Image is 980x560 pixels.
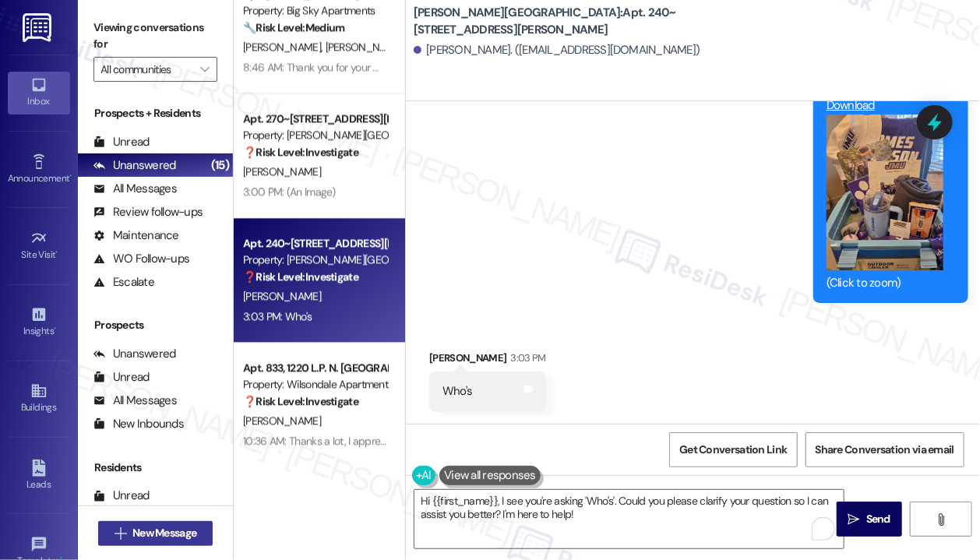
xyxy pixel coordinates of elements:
[669,432,797,467] button: Get Conversation Link
[806,432,964,467] button: Share Conversation via email
[243,414,321,428] span: [PERSON_NAME]
[56,247,58,258] span: •
[93,251,189,267] div: WO Follow-ups
[243,394,358,408] strong: ❓ Risk Level: Investigate
[243,20,344,34] strong: 🔧 Risk Level: Medium
[243,269,358,284] strong: ❓ Risk Level: Investigate
[243,252,387,268] div: Property: [PERSON_NAME][GEOGRAPHIC_DATA]
[93,181,177,197] div: All Messages
[93,369,150,386] div: Unread
[93,227,179,244] div: Maintenance
[93,157,176,174] div: Unanswered
[78,105,233,122] div: Prospects + Residents
[935,513,947,526] i: 
[429,350,546,372] div: [PERSON_NAME]
[326,40,404,54] span: [PERSON_NAME]
[827,275,943,291] div: (Click to zoom)
[837,502,902,537] button: Send
[414,490,844,548] textarea: To enrich screen reader interactions, please activate Accessibility in Grammarly extension settings
[243,2,387,19] div: Property: Big Sky Apartments
[827,114,943,270] button: Zoom image
[78,460,233,476] div: Residents
[115,527,126,540] i: 
[8,301,70,343] a: Insights •
[243,309,312,323] div: 3:03 PM: Who's
[23,13,55,42] img: ResiDesk Logo
[98,521,213,546] button: New Message
[414,42,700,58] div: [PERSON_NAME]. ([EMAIL_ADDRESS][DOMAIN_NAME])
[93,134,150,150] div: Unread
[207,153,233,178] div: (15)
[93,204,203,220] div: Review follow-ups
[200,63,209,76] i: 
[243,185,336,199] div: 3:00 PM: (An Image)
[93,16,217,57] label: Viewing conversations for
[69,171,72,181] span: •
[848,513,860,526] i: 
[243,111,387,127] div: Apt. 270~[STREET_ADDRESS][PERSON_NAME]
[243,376,387,393] div: Property: Wilsondale Apartments
[243,40,326,54] span: [PERSON_NAME]
[243,434,411,448] div: 10:36 AM: Thanks a lot, I appreciate it
[93,488,150,504] div: Unread
[507,350,546,366] div: 3:03 PM
[442,383,472,400] div: Who's
[243,289,321,303] span: [PERSON_NAME]
[243,360,387,376] div: Apt. 833, 1220 L.P. N. [GEOGRAPHIC_DATA]
[8,378,70,420] a: Buildings
[93,346,176,362] div: Unanswered
[8,72,70,114] a: Inbox
[93,416,184,432] div: New Inbounds
[243,127,387,143] div: Property: [PERSON_NAME][GEOGRAPHIC_DATA]
[8,455,70,497] a: Leads
[100,57,192,82] input: All communities
[78,317,233,333] div: Prospects
[866,511,890,527] span: Send
[132,525,196,541] span: New Message
[243,164,321,178] span: [PERSON_NAME]
[54,323,56,334] span: •
[243,145,358,159] strong: ❓ Risk Level: Investigate
[8,225,70,267] a: Site Visit •
[414,5,725,38] b: [PERSON_NAME][GEOGRAPHIC_DATA]: Apt. 240~[STREET_ADDRESS][PERSON_NAME]
[93,274,154,291] div: Escalate
[816,442,954,458] span: Share Conversation via email
[93,393,177,409] div: All Messages
[679,442,787,458] span: Get Conversation Link
[243,235,387,252] div: Apt. 240~[STREET_ADDRESS][PERSON_NAME]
